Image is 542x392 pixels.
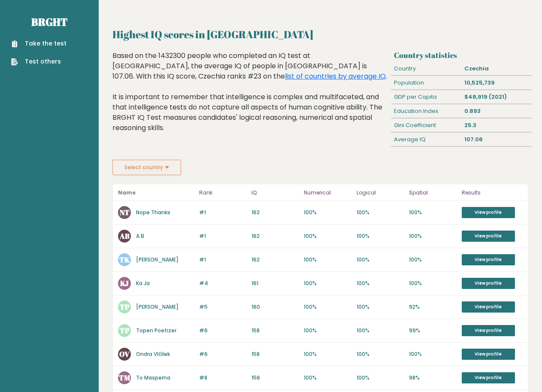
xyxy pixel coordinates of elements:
[461,90,532,104] div: $48,919 (2021)
[304,327,351,334] p: 100%
[409,188,456,198] p: Spatial
[462,188,523,198] p: Results
[199,350,246,358] p: #6
[461,104,532,118] div: 0.893
[11,39,67,48] a: Take the test
[462,278,515,289] a: View profile
[199,327,246,334] p: #6
[357,280,404,287] p: 100%
[136,350,170,358] a: Ondra Vlčílek
[251,188,299,198] p: IQ
[394,51,528,60] h3: Country statistics
[409,209,456,216] p: 100%
[462,207,515,218] a: View profile
[251,327,299,334] p: 158
[285,71,386,81] a: list of countries by average IQ
[357,188,404,198] p: Logical
[119,373,130,383] text: TM
[120,325,130,335] text: TP
[409,280,456,287] p: 100%
[120,278,129,288] text: KJ
[304,256,351,264] p: 100%
[461,62,532,76] div: Czechia
[199,209,246,216] p: #1
[391,104,461,118] div: Education Index
[251,232,299,240] p: 162
[357,327,404,334] p: 100%
[136,374,170,381] a: To Masperna
[357,374,404,382] p: 100%
[462,325,515,336] a: View profile
[112,160,181,175] button: Select country
[391,62,461,76] div: Country
[304,188,351,198] p: Numerical
[462,254,515,265] a: View profile
[199,232,246,240] p: #1
[304,209,351,216] p: 100%
[251,350,299,358] p: 158
[119,349,130,359] text: OV
[304,303,351,311] p: 100%
[462,349,515,360] a: View profile
[461,133,532,146] div: 107.06
[136,256,179,263] a: [PERSON_NAME]
[462,301,515,313] a: View profile
[136,327,176,334] a: Topen Poetizer
[462,231,515,242] a: View profile
[461,119,532,132] div: 25.3
[120,302,130,312] text: TP
[304,350,351,358] p: 100%
[136,232,144,240] a: A B
[251,303,299,311] p: 160
[251,280,299,287] p: 161
[391,76,461,90] div: Population
[357,209,404,216] p: 100%
[199,374,246,382] p: #8
[357,350,404,358] p: 100%
[409,374,456,382] p: 98%
[112,51,388,146] div: Based on the 1432300 people who completed an IQ test at [GEOGRAPHIC_DATA], the average IQ of peop...
[136,303,179,310] a: [PERSON_NAME]
[199,303,246,311] p: #5
[357,256,404,264] p: 100%
[119,231,130,241] text: AB
[136,209,170,216] a: Nope Thanks
[136,280,150,287] a: Ka Ja
[462,372,515,383] a: View profile
[461,76,532,90] div: 10,525,739
[251,374,299,382] p: 156
[357,232,404,240] p: 100%
[304,280,351,287] p: 100%
[120,207,130,217] text: NT
[251,256,299,264] p: 162
[409,303,456,311] p: 92%
[118,189,136,196] b: Name
[391,90,461,104] div: GDP per Capita
[119,255,130,264] text: TK
[199,256,246,264] p: #1
[31,15,67,29] a: Brght
[409,256,456,264] p: 100%
[11,57,67,66] a: Test others
[251,209,299,216] p: 162
[391,133,461,146] div: Average IQ
[409,327,456,334] p: 99%
[409,232,456,240] p: 100%
[112,27,528,42] h2: Highest IQ scores in [GEOGRAPHIC_DATA]
[304,232,351,240] p: 100%
[304,374,351,382] p: 100%
[409,350,456,358] p: 100%
[199,280,246,287] p: #4
[199,188,246,198] p: Rank
[391,119,461,132] div: Gini Coefficient
[357,303,404,311] p: 100%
